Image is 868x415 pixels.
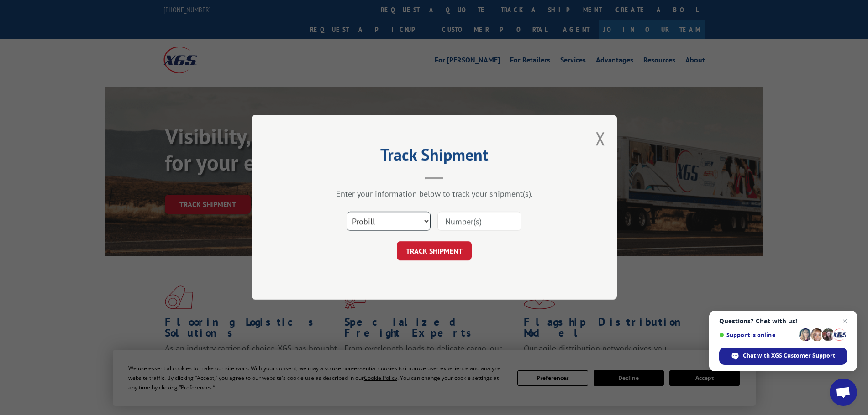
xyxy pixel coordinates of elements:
[719,332,796,338] span: Support is online
[397,242,472,261] button: TRACK SHIPMENT
[719,317,847,325] span: Questions? Chat with us!
[297,148,571,166] h2: Track Shipment
[297,189,571,199] div: Enter your information below to track your shipment(s).
[839,316,850,327] span: Close chat
[830,379,857,406] div: Open chat
[743,352,835,360] span: Chat with XGS Customer Support
[719,348,847,365] div: Chat with XGS Customer Support
[437,212,521,231] input: Number(s)
[595,126,605,150] button: Close modal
